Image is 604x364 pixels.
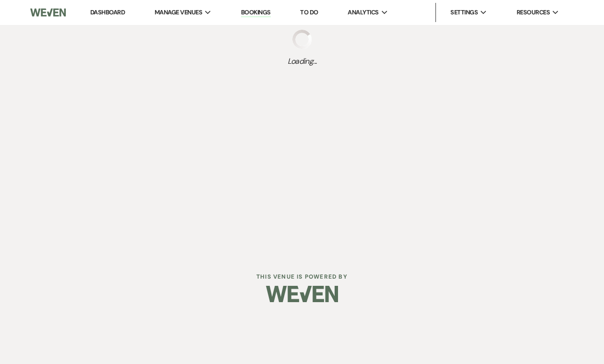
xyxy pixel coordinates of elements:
img: Weven Logo [30,2,66,23]
a: Bookings [241,8,271,17]
img: loading spinner [292,30,312,49]
a: To Do [300,8,318,16]
img: Weven Logo [266,277,338,311]
span: Settings [450,8,478,17]
span: Resources [517,8,550,17]
a: Dashboard [90,8,125,16]
span: Manage Venues [155,8,202,17]
span: Loading... [288,56,317,67]
span: Analytics [348,8,378,17]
